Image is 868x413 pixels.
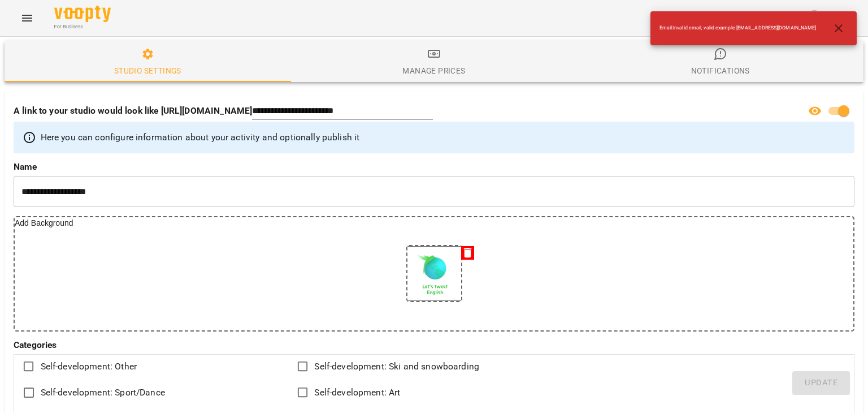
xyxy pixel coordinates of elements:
span: Self-development: Art [314,386,400,399]
div: Studio settings [114,64,181,78]
img: Voopty Logo [54,6,111,22]
span: Self-development: Other [41,360,137,373]
div: Manage Prices [402,64,465,78]
div: Notifications [691,64,750,78]
p: A link to your studio would look like [URL][DOMAIN_NAME] [14,104,252,118]
span: For Business [54,23,111,31]
span: Email : Invalid email, valid example [EMAIL_ADDRESS][DOMAIN_NAME] [659,24,817,32]
button: Menu [14,5,41,32]
img: dc94965aeeeb5a906fb318760d598171.jpg [407,246,461,301]
span: Self-development: Ski and snowboarding [314,360,479,373]
label: Categories [14,341,854,350]
span: Self-development: Sport/Dance [41,386,165,399]
label: Name [14,162,854,171]
p: Here you can configure information about your activity and optionally publish it [41,131,360,144]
